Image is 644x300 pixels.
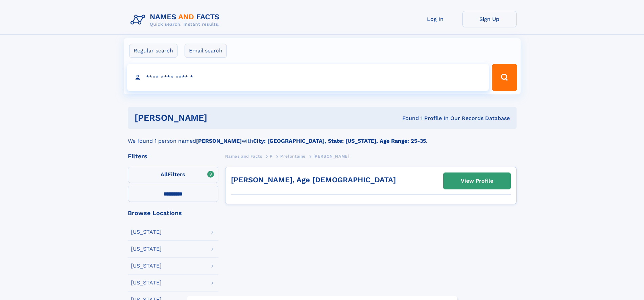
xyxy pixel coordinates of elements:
[444,173,510,189] a: View Profile
[280,154,306,159] span: Prefontaine
[196,138,242,144] b: [PERSON_NAME]
[270,152,273,160] a: P
[128,153,218,159] div: Filters
[270,154,273,159] span: P
[135,114,305,122] h1: [PERSON_NAME]
[128,167,218,183] label: Filters
[305,115,510,122] div: Found 1 Profile In Our Records Database
[231,176,396,184] a: [PERSON_NAME], Age [DEMOGRAPHIC_DATA]
[462,11,517,27] a: Sign Up
[408,11,462,27] a: Log In
[128,210,218,216] div: Browse Locations
[253,138,426,144] b: City: [GEOGRAPHIC_DATA], State: [US_STATE], Age Range: 25-35
[461,173,493,189] div: View Profile
[131,246,162,252] div: [US_STATE]
[131,280,162,285] div: [US_STATE]
[129,44,177,58] label: Regular search
[131,263,162,269] div: [US_STATE]
[161,171,168,178] span: All
[185,44,227,58] label: Email search
[280,152,306,160] a: Prefontaine
[127,64,489,91] input: search input
[128,11,225,29] img: Logo Names and Facts
[492,64,517,91] button: Search Button
[225,152,262,160] a: Names and Facts
[131,229,162,235] div: [US_STATE]
[128,129,517,145] div: We found 1 person named with .
[313,154,350,159] span: [PERSON_NAME]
